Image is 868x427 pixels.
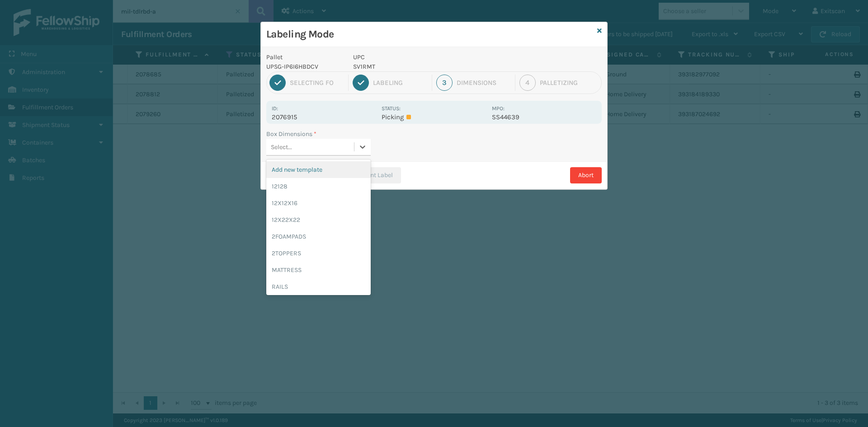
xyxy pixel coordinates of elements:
[266,228,371,245] div: 2FOAMPADS
[266,262,371,278] div: MATTRESS
[492,113,596,121] p: SS44639
[272,113,376,121] p: 2076915
[290,79,344,87] div: Selecting FO
[353,52,486,62] p: UPC
[345,167,401,183] button: Print Label
[266,245,371,262] div: 2TOPPERS
[269,75,286,91] div: 1
[519,75,536,91] div: 4
[271,142,292,152] div: Select...
[382,113,486,121] p: Picking
[492,105,505,112] label: MPO:
[272,105,278,112] label: Id:
[353,75,369,91] div: 2
[266,129,316,139] label: Box Dimensions
[266,178,371,195] div: 12128
[540,79,599,87] div: Palletizing
[436,75,453,91] div: 3
[373,79,427,87] div: Labeling
[382,105,401,112] label: Status:
[266,28,594,41] h3: Labeling Mode
[570,167,602,183] button: Abort
[266,52,342,62] p: Pallet
[266,161,371,178] div: Add new template
[266,62,342,71] p: UPSG-IP6I6HBDCV
[266,211,371,228] div: 12X22X22
[353,62,486,71] p: SV1RMT
[457,79,511,87] div: Dimensions
[266,195,371,211] div: 12X12X16
[266,278,371,295] div: RAILS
